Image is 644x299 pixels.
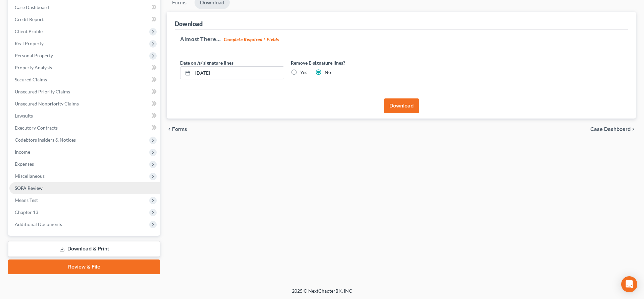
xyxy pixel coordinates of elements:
[15,113,33,119] span: Lawsuits
[9,74,160,86] a: Secured Claims
[9,13,160,25] a: Credit Report
[180,35,623,43] h5: Almost There...
[300,69,307,76] label: Yes
[175,20,203,28] div: Download
[8,259,160,274] a: Review & File
[9,182,160,194] a: SOFA Review
[15,197,38,203] span: Means Test
[8,241,160,257] a: Download & Print
[15,101,79,106] span: Unsecured Nonpriority Claims
[9,122,160,134] a: Executory Contracts
[15,41,44,46] span: Real Property
[15,53,53,58] span: Personal Property
[15,161,34,167] span: Expenses
[172,127,187,132] span: Forms
[15,185,43,191] span: SOFA Review
[167,127,196,132] button: chevron_left Forms
[193,67,284,79] input: MM/DD/YYYY
[9,62,160,74] a: Property Analysis
[9,86,160,98] a: Unsecured Priority Claims
[180,59,233,66] label: Date on /s/ signature lines
[9,110,160,122] a: Lawsuits
[590,127,636,132] a: Case Dashboard chevron_right
[9,1,160,13] a: Case Dashboard
[15,16,44,22] span: Credit Report
[15,28,43,34] span: Client Profile
[15,89,70,94] span: Unsecured Priority Claims
[15,65,52,70] span: Property Analysis
[621,276,637,292] div: Open Intercom Messenger
[15,125,58,131] span: Executory Contracts
[15,221,62,227] span: Additional Documents
[384,98,419,113] button: Download
[631,127,636,132] i: chevron_right
[15,137,76,143] span: Codebtors Insiders & Notices
[224,37,279,42] strong: Complete Required * Fields
[325,69,331,76] label: No
[9,98,160,110] a: Unsecured Nonpriority Claims
[291,59,395,66] label: Remove E-signature lines?
[15,77,47,82] span: Secured Claims
[15,4,49,10] span: Case Dashboard
[167,127,172,132] i: chevron_left
[15,209,38,215] span: Chapter 13
[15,149,30,155] span: Income
[15,173,45,179] span: Miscellaneous
[590,127,631,132] span: Case Dashboard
